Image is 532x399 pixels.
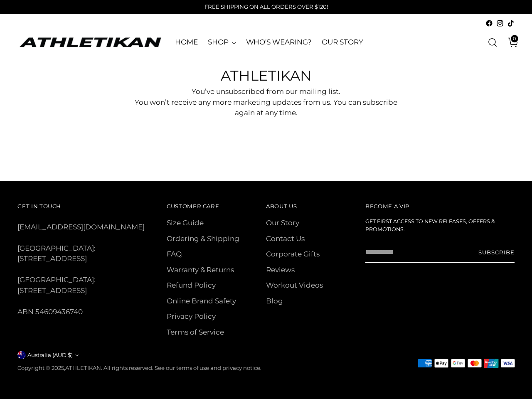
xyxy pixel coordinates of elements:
span: Become a VIP [365,203,409,209]
a: Workout Videos [266,281,323,289]
a: Contact Us [266,234,305,243]
a: WHO'S WEARING? [246,33,312,52]
span: 0 [511,35,518,42]
span: Customer Care [167,203,219,209]
a: Terms of Service [167,328,224,336]
a: Ordering & Shipping [167,234,239,243]
div: [GEOGRAPHIC_DATA]: [STREET_ADDRESS] [GEOGRAPHIC_DATA]: [STREET_ADDRESS] ABN 54609436740 [17,201,147,318]
a: FAQ [167,250,182,258]
a: Open search modal [484,34,501,51]
a: Blog [266,297,283,305]
a: Online Brand Safety [167,297,236,305]
h6: Get first access to new releases, offers & promotions. [365,218,515,234]
a: Corporate Gifts [266,250,320,258]
p: Copyright © 2025, . All rights reserved. See our terms of use and privacy notice. [17,364,261,372]
a: Our Story [266,219,299,227]
a: Reviews [266,266,295,274]
button: Subscribe [478,242,515,263]
h1: ATHLETIKAN [126,65,406,86]
a: HOME [175,33,198,52]
a: Privacy Policy [167,312,216,320]
a: ATHLETIKAN [65,365,101,371]
p: You’ve unsubscribed from our mailing list. [126,86,406,97]
a: Size Guide [167,219,204,227]
a: Refund Policy [167,281,216,289]
p: You won’t receive any more marketing updates from us. You can subscribe again at any time. [126,97,406,118]
a: OUR STORY [322,33,363,52]
button: Australia (AUD $) [17,351,79,359]
a: SHOP [208,33,236,52]
a: Open cart modal [502,34,518,51]
span: About Us [266,203,297,209]
span: Get In Touch [17,203,61,209]
p: FREE SHIPPING ON ALL ORDERS OVER $120! [204,3,328,11]
a: ATHLETIKAN [17,36,163,49]
a: [EMAIL_ADDRESS][DOMAIN_NAME] [17,223,145,231]
a: Warranty & Returns [167,266,234,274]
